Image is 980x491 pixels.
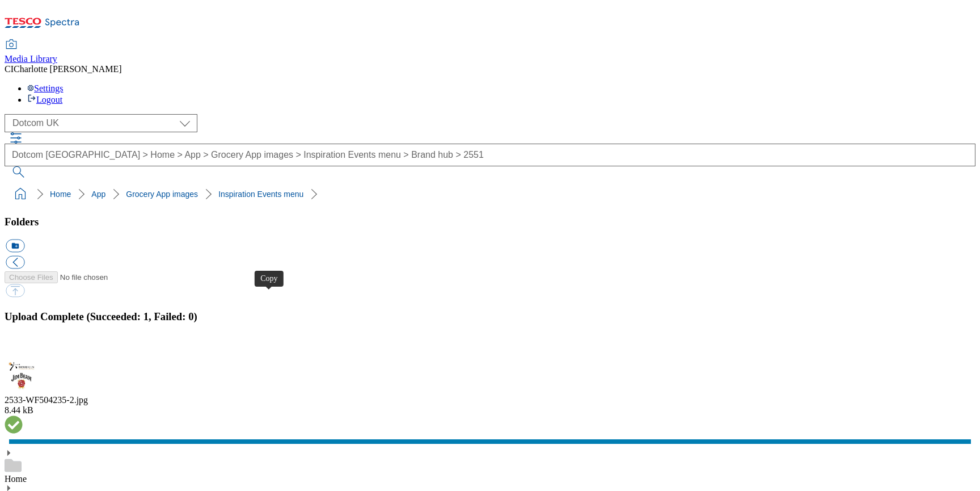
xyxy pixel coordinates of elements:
[5,310,975,323] h3: Upload Complete (Succeeded: 1, Failed: 0)
[50,190,71,199] a: Home
[5,183,975,205] nav: breadcrumb
[5,395,975,405] div: 2533-WF504235-2.jpg
[91,190,105,199] a: App
[5,405,975,416] div: 8.44 kB
[5,54,57,64] span: Media Library
[5,64,14,74] span: CI
[5,359,39,393] img: preview
[126,190,198,199] a: Grocery App images
[5,144,975,166] input: Search by names or tags
[5,40,57,64] a: Media Library
[218,190,303,199] a: Inspiration Events menu
[11,185,29,203] a: home
[14,64,122,74] span: Charlotte [PERSON_NAME]
[5,216,975,228] h3: Folders
[5,474,27,484] a: Home
[27,95,62,104] a: Logout
[27,83,64,93] a: Settings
